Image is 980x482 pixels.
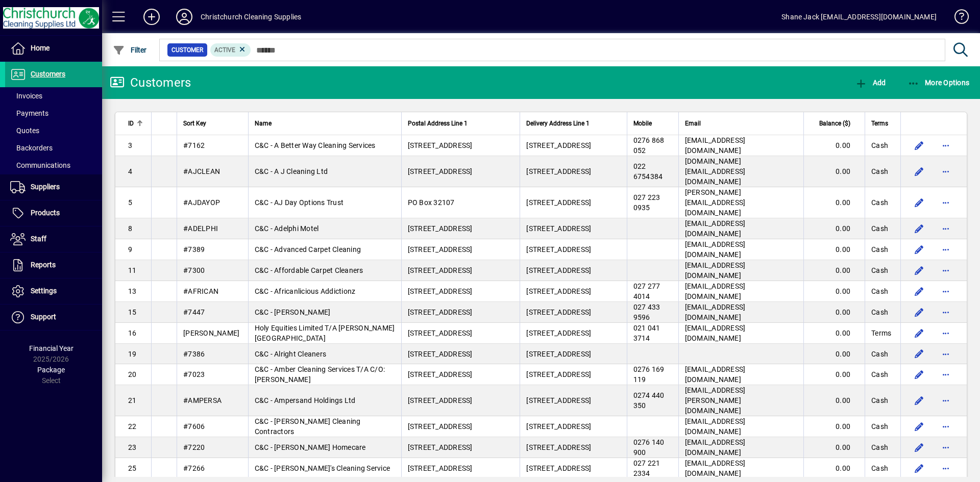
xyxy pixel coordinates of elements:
span: #7386 [183,350,205,358]
button: Edit [911,137,927,154]
span: [STREET_ADDRESS] [408,266,473,274]
button: More options [938,220,954,237]
button: Edit [911,418,927,435]
span: Support [31,313,56,321]
span: C&C - Africanlicious Addictionz [255,287,356,295]
span: Backorders [10,144,53,152]
span: [STREET_ADDRESS] [526,245,591,253]
span: Active [214,46,235,54]
span: 3 [128,141,132,149]
span: Settings [31,287,57,295]
td: 0.00 [803,135,865,156]
span: Cash [871,166,888,176]
span: [STREET_ADDRESS] [526,422,591,430]
span: 20 [128,370,137,378]
a: Backorders [5,139,102,157]
span: #7162 [183,141,205,149]
span: Communications [10,161,70,169]
span: [STREET_ADDRESS] [526,141,591,149]
button: More Options [905,73,972,92]
td: 0.00 [803,239,865,260]
span: Cash [871,244,888,255]
div: Mobile [633,118,672,129]
span: 25 [128,464,137,472]
span: Package [37,366,65,374]
span: Quotes [10,126,39,135]
span: 0276 140 900 [633,438,665,456]
span: [EMAIL_ADDRESS][DOMAIN_NAME] [685,324,746,342]
span: [EMAIL_ADDRESS][DOMAIN_NAME] [685,261,746,280]
button: More options [938,163,954,180]
span: C&C - A J Cleaning Ltd [255,167,328,175]
span: Reports [31,261,56,269]
span: 0276 169 119 [633,365,665,384]
div: Name [255,118,395,129]
span: Add [855,79,886,87]
span: [STREET_ADDRESS] [408,167,473,175]
div: Shane Jack [EMAIL_ADDRESS][DOMAIN_NAME] [781,9,937,25]
button: Edit [911,262,927,278]
span: [EMAIL_ADDRESS][DOMAIN_NAME] [685,417,746,436]
span: C&C - Ampersand Holdings Ltd [255,396,356,404]
button: Edit [911,392,927,409]
span: 0276 868 052 [633,136,665,155]
span: 16 [128,329,137,337]
span: [STREET_ADDRESS] [408,350,473,358]
a: Home [5,36,102,61]
span: [STREET_ADDRESS] [408,287,473,295]
span: Home [31,44,50,52]
td: 0.00 [803,385,865,416]
span: Cash [871,442,888,452]
span: [EMAIL_ADDRESS][DOMAIN_NAME] [685,459,746,477]
span: PO Box 32107 [408,198,455,207]
div: ID [128,118,145,129]
span: More Options [908,79,970,87]
span: #AFRICAN [183,287,218,295]
span: Sort Key [183,118,206,129]
button: More options [938,283,954,299]
span: #AJCLEAN [183,167,220,175]
button: Add [852,73,888,92]
span: Cash [871,463,888,473]
button: More options [938,460,954,476]
span: [STREET_ADDRESS] [526,198,591,207]
span: [STREET_ADDRESS] [526,464,591,472]
span: [STREET_ADDRESS] [408,464,473,472]
span: C&C - A Better Way Cleaning Services [255,141,376,149]
span: [STREET_ADDRESS] [408,308,473,316]
span: Balance ($) [819,118,850,129]
span: Terms [871,328,891,338]
span: C&C - [PERSON_NAME] [255,308,331,316]
span: Financial Year [29,344,73,352]
span: 23 [128,443,137,451]
td: 0.00 [803,187,865,218]
button: Edit [911,304,927,320]
button: Edit [911,460,927,476]
span: #7023 [183,370,205,378]
a: Reports [5,252,102,278]
span: C&C - Advanced Carpet Cleaning [255,245,361,253]
span: Cash [871,197,888,208]
a: Products [5,200,102,226]
button: Profile [168,8,201,26]
span: [STREET_ADDRESS] [526,308,591,316]
span: 021 041 3714 [633,324,660,342]
a: Staff [5,226,102,252]
span: Cash [871,223,888,234]
span: 21 [128,396,137,404]
span: Cash [871,421,888,432]
a: Support [5,305,102,330]
span: [STREET_ADDRESS] [526,287,591,295]
span: 4 [128,167,132,175]
span: Cash [871,349,888,359]
span: Terms [871,118,888,129]
td: 0.00 [803,156,865,187]
span: #7389 [183,245,205,253]
span: Cash [871,369,888,379]
button: Edit [911,439,927,455]
button: Edit [911,325,927,341]
button: More options [938,366,954,383]
div: Christchurch Cleaning Supplies [201,9,301,25]
span: [STREET_ADDRESS] [408,443,473,451]
span: Staff [31,235,46,243]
